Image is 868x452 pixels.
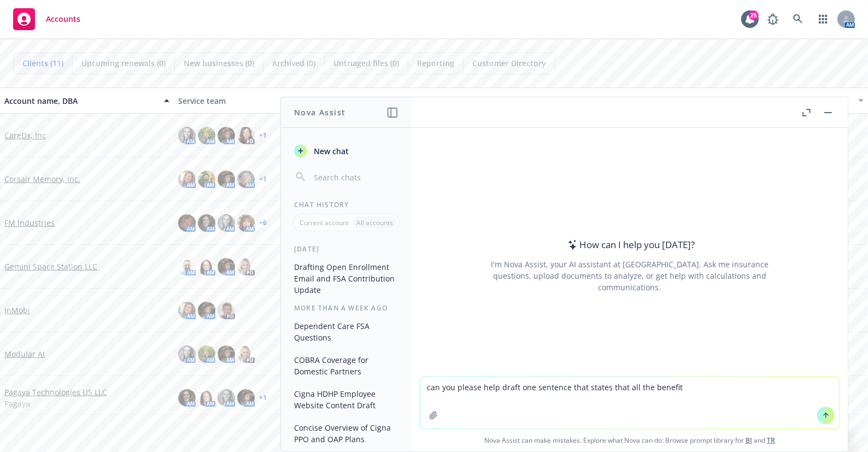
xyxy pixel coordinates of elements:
button: Cigna HDHP Employee Website Content Draft [290,385,403,414]
img: photo [178,258,196,275]
img: photo [198,345,215,363]
img: photo [198,127,215,144]
div: I'm Nova Assist, your AI assistant at [GEOGRAPHIC_DATA]. Ask me insurance questions, upload docum... [476,259,783,293]
img: photo [178,214,196,232]
img: photo [198,171,215,188]
img: photo [218,345,235,363]
img: photo [218,389,235,407]
a: Modular AI [4,348,45,360]
button: Service team [174,87,348,114]
a: BI [746,436,752,445]
img: photo [237,171,255,188]
img: photo [237,127,255,144]
span: New chat [312,145,349,157]
a: Pagaya Technologies US LLC [4,386,107,398]
a: Corsair Memory, Inc. [4,173,80,185]
img: photo [237,258,255,275]
button: Concise Overview of Cigna PPO and OAP Plans [290,419,403,448]
a: FM Industries [4,217,55,228]
img: photo [218,302,235,319]
img: photo [237,389,255,407]
button: Active policies [347,87,521,114]
div: Total premiums [525,95,678,107]
a: Report a Bug [762,8,784,30]
span: Pagaya [4,398,30,409]
p: All accounts [356,218,393,227]
h1: Nova Assist [294,107,345,118]
img: photo [237,345,255,363]
span: Archived (0) [272,57,315,69]
button: Closest renewal date [694,87,868,114]
img: photo [218,214,235,232]
img: photo [178,171,196,188]
img: photo [198,214,215,232]
button: COBRA Coverage for Domestic Partners [290,351,403,380]
img: photo [178,127,196,144]
a: Gemini Space Station LLC [4,261,97,272]
div: Chat History [281,200,412,209]
p: Current account [300,218,349,227]
button: Drafting Open Enrollment Email and FSA Contribution Update [290,258,403,299]
img: photo [218,171,235,188]
div: Account name, DBA [4,95,157,107]
button: Total premiums [521,87,695,114]
img: photo [178,345,196,363]
span: Nova Assist can make mistakes. Explore what Nova can do: Browse prompt library for and [416,429,843,451]
span: Untriaged files (0) [333,57,399,69]
img: photo [178,302,196,319]
img: photo [218,258,235,275]
a: Switch app [812,8,834,30]
a: + 1 [259,176,267,183]
img: photo [218,127,235,144]
span: Upcoming renewals (0) [81,57,166,69]
a: + 1 [259,395,267,401]
img: photo [237,214,255,232]
a: + 6 [259,220,267,226]
a: Search [787,8,809,30]
a: + 1 [259,132,267,139]
span: New businesses (0) [184,57,254,69]
div: More than a week ago [281,303,412,313]
img: photo [198,302,215,319]
span: Clients (11) [22,57,63,69]
div: Closest renewal date [699,95,852,107]
span: Accounts [46,15,80,24]
button: Dependent Care FSA Questions [290,317,403,347]
div: Service team [178,95,343,107]
a: TR [767,436,775,445]
button: New chat [290,141,403,161]
img: photo [178,389,196,407]
img: photo [198,258,215,275]
img: photo [198,389,215,407]
span: Customer Directory [472,57,546,69]
a: Accounts [9,4,85,34]
div: Active policies [351,95,517,107]
span: Reporting [417,57,454,69]
div: 25 [749,10,759,20]
textarea: can you please help draft one sentence that states that all the benefit [420,377,839,428]
input: Search chats [312,169,398,185]
div: [DATE] [281,244,412,254]
a: CareDx, Inc [4,130,46,141]
a: InMobi [4,304,30,316]
div: How can I help you [DATE]? [565,238,695,252]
